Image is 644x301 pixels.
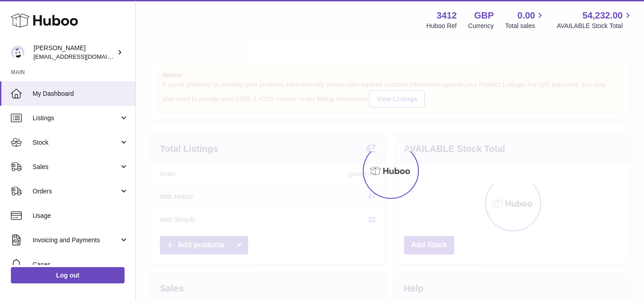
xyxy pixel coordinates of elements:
[33,89,129,98] span: My Dashboard
[557,9,633,30] a: 54,232.00 AVAILABLE Stock Total
[33,163,119,171] span: Sales
[33,138,119,147] span: Stock
[427,22,457,30] div: Huboo Ref
[11,267,125,283] a: Log out
[33,236,119,245] span: Invoicing and Payments
[11,46,24,59] img: info@beeble.buzz
[33,114,119,122] span: Listings
[34,53,133,60] span: [EMAIL_ADDRESS][DOMAIN_NAME]
[437,9,457,22] strong: 3412
[505,9,545,30] a: 0.00 Total sales
[34,44,115,61] div: [PERSON_NAME]
[557,22,633,30] span: AVAILABLE Stock Total
[474,9,494,22] strong: GBP
[505,22,545,30] span: Total sales
[582,9,623,22] span: 54,232.00
[518,9,535,22] span: 0.00
[468,22,494,30] div: Currency
[33,187,119,196] span: Orders
[33,212,129,220] span: Usage
[33,260,129,269] span: Cases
